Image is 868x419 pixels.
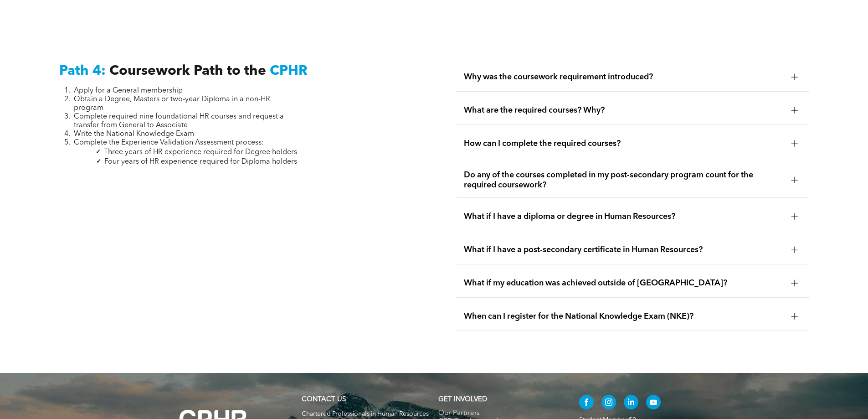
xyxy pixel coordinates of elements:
[646,395,661,412] a: youtube
[464,170,784,190] span: Do any of the courses completed in my post-secondary program count for the required coursework?
[109,64,266,78] span: Coursework Path to the
[579,395,594,412] a: facebook
[59,64,106,78] span: Path 4:
[74,87,183,94] span: Apply for a General membership
[464,245,784,255] span: What if I have a post-secondary certificate in Human Resources?
[104,149,297,156] span: Three years of HR experience required for Degree holders
[601,395,616,412] a: instagram
[464,311,784,321] span: When can I register for the National Knowledge Exam (NKE)?
[104,158,297,166] span: Four years of HR experience required for Diploma holders
[74,130,194,138] span: Write the National Knowledge Exam
[302,396,346,403] a: CONTACT US
[270,64,308,78] span: CPHR
[464,105,784,115] span: What are the required courses? Why?
[74,96,270,112] span: Obtain a Degree, Masters or two-year Diploma in a non-HR program
[464,72,784,82] span: Why was the coursework requirement introduced?
[464,278,784,288] span: What if my education was achieved outside of [GEOGRAPHIC_DATA]?
[464,139,784,149] span: How can I complete the required courses?
[438,409,560,418] a: Our Partners
[74,113,284,129] span: Complete required nine foundational HR courses and request a transfer from General to Associate
[464,212,784,222] span: What if I have a diploma or degree in Human Resources?
[74,139,264,146] span: Complete the Experience Validation Assessment process:
[438,396,487,403] span: GET INVOLVED
[624,395,638,412] a: linkedin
